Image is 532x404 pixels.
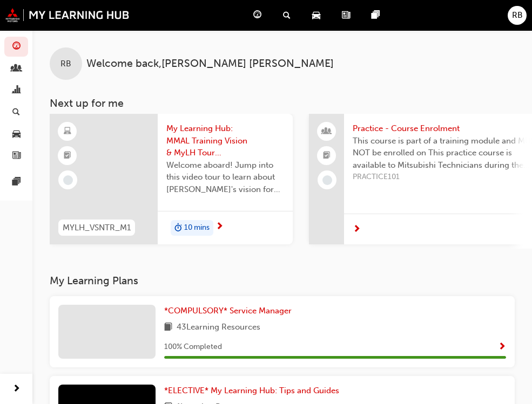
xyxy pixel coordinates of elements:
span: pages-icon [12,177,21,187]
span: search-icon [12,108,20,118]
span: car-icon [312,9,320,22]
span: MYLH_VSNTR_M1 [63,222,131,234]
span: RB [60,58,71,70]
span: next-icon [216,222,224,232]
span: pages-icon [372,9,380,22]
span: booktick-icon [323,149,331,163]
button: RB [508,6,527,25]
span: guage-icon [12,42,21,52]
span: 100 % Completed [164,341,222,353]
span: next-icon [12,382,21,396]
span: *ELECTIVE* My Learning Hub: Tips and Guides [164,386,339,395]
span: news-icon [12,152,21,161]
span: Welcome aboard! Jump into this video tour to learn about [PERSON_NAME]'s vision for your learning... [166,159,284,196]
span: learningRecordVerb_NONE-icon [322,175,332,185]
span: people-icon [323,125,331,139]
a: news-icon [333,4,363,26]
span: Welcome back , [PERSON_NAME] [PERSON_NAME] [86,58,334,70]
h3: My Learning Plans [50,275,515,287]
span: learningRecordVerb_NONE-icon [63,175,73,185]
a: MYLH_VSNTR_M1My Learning Hub: MMAL Training Vision & MyLH Tour (Elective)Welcome aboard! Jump int... [50,114,293,244]
a: guage-icon [245,4,274,26]
span: news-icon [342,9,350,22]
img: mmal [5,8,130,22]
span: My Learning Hub: MMAL Training Vision & MyLH Tour (Elective) [166,122,284,159]
span: 43 Learning Resources [177,321,260,334]
button: Show Progress [498,340,506,354]
span: 10 mins [184,222,210,234]
span: duration-icon [174,221,182,235]
span: booktick-icon [64,149,71,163]
a: *ELECTIVE* My Learning Hub: Tips and Guides [164,385,344,397]
span: RB [512,9,523,22]
span: guage-icon [253,9,261,22]
a: search-icon [274,4,304,26]
span: people-icon [12,64,21,74]
a: pages-icon [363,4,393,26]
span: learningResourceType_ELEARNING-icon [64,125,71,139]
a: *COMPULSORY* Service Manager [164,305,296,317]
span: *COMPULSORY* Service Manager [164,306,292,316]
span: Show Progress [498,343,506,352]
span: book-icon [164,321,172,334]
h3: Next up for me [32,97,532,109]
span: chart-icon [12,86,21,95]
span: search-icon [283,9,291,22]
span: next-icon [353,225,361,235]
a: car-icon [304,4,333,26]
span: car-icon [12,129,21,139]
